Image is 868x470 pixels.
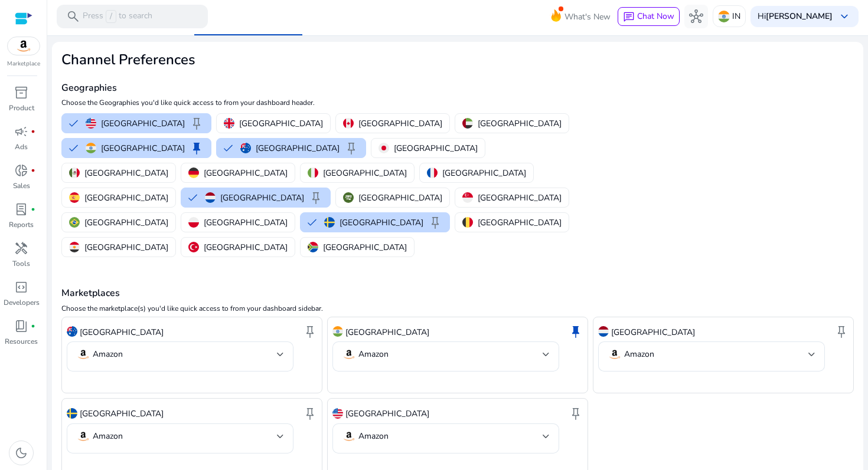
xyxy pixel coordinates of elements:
[7,60,40,68] p: Marketplace
[718,11,730,22] img: in.svg
[14,163,28,178] span: donut_small
[14,202,28,216] span: lab_profile
[758,12,833,21] p: Hi
[308,242,318,252] img: za.svg
[345,326,429,338] p: [GEOGRAPHIC_DATA]
[478,117,562,130] p: [GEOGRAPHIC_DATA]
[93,349,123,360] p: Amazon
[608,347,622,361] img: amazon.svg
[378,143,389,153] img: jp.svg
[13,180,30,191] p: Sales
[12,258,30,269] p: Tools
[14,280,28,294] span: code_blocks
[689,9,703,24] span: hub
[340,216,423,229] p: [GEOGRAPHIC_DATA]
[766,11,833,22] b: [PERSON_NAME]
[478,216,562,229] p: [GEOGRAPHIC_DATA]
[428,215,442,229] span: keep
[345,407,429,420] p: [GEOGRAPHIC_DATA]
[61,83,590,94] h4: Geographies
[358,431,389,442] p: Amazon
[323,167,407,179] p: [GEOGRAPHIC_DATA]
[31,207,35,212] span: fiber_manual_record
[86,118,96,129] img: us.svg
[69,192,80,203] img: es.svg
[76,347,90,361] img: amazon.svg
[358,192,442,204] p: [GEOGRAPHIC_DATA]
[69,167,80,178] img: mx.svg
[61,97,590,108] p: Choose the Geographies you'd like quick access to from your dashboard header.
[190,116,204,130] span: keep
[106,10,116,23] span: /
[204,241,288,254] p: [GEOGRAPHIC_DATA]
[188,242,199,252] img: tr.svg
[224,118,234,129] img: uk.svg
[69,217,80,228] img: br.svg
[332,326,343,337] img: in.svg
[342,347,356,361] img: amazon.svg
[358,117,442,130] p: [GEOGRAPHIC_DATA]
[69,242,80,252] img: eg.svg
[84,167,168,179] p: [GEOGRAPHIC_DATA]
[8,37,40,55] img: amazon.svg
[84,192,168,204] p: [GEOGRAPHIC_DATA]
[188,217,199,228] img: pl.svg
[4,297,40,308] p: Developers
[9,219,34,230] p: Reports
[303,406,317,420] span: keep
[86,143,96,153] img: in.svg
[205,192,216,203] img: nl.svg
[462,192,473,203] img: sg.svg
[684,5,708,28] button: hub
[61,288,854,299] h4: Marketplaces
[478,192,562,204] p: [GEOGRAPHIC_DATA]
[101,142,185,155] p: [GEOGRAPHIC_DATA]
[93,431,123,442] p: Amazon
[14,241,28,255] span: handyman
[732,6,740,27] p: IN
[190,141,204,155] span: keep
[66,9,80,24] span: search
[80,407,164,420] p: [GEOGRAPHIC_DATA]
[343,118,354,129] img: ca.svg
[462,217,473,228] img: be.svg
[67,326,77,337] img: au.svg
[342,429,356,443] img: amazon.svg
[14,86,28,100] span: inventory_2
[31,129,35,134] span: fiber_manual_record
[204,167,288,179] p: [GEOGRAPHIC_DATA]
[358,349,389,360] p: Amazon
[9,103,34,113] p: Product
[308,167,318,178] img: it.svg
[462,118,473,129] img: ae.svg
[309,190,323,205] span: keep
[618,7,680,26] button: chatChat Now
[84,241,168,254] p: [GEOGRAPHIC_DATA]
[31,168,35,173] span: fiber_manual_record
[83,10,152,23] p: Press to search
[61,303,854,314] p: Choose the marketplace(s) you'd like quick access to from your dashboard sidebar.
[598,326,609,337] img: nl.svg
[31,324,35,328] span: fiber_manual_record
[14,124,28,139] span: campaign
[204,216,288,229] p: [GEOGRAPHIC_DATA]
[14,319,28,333] span: book_4
[14,446,28,460] span: dark_mode
[394,142,478,155] p: [GEOGRAPHIC_DATA]
[343,192,354,203] img: sa.svg
[569,406,583,420] span: keep
[80,326,164,338] p: [GEOGRAPHIC_DATA]
[188,167,199,178] img: de.svg
[837,9,851,24] span: keyboard_arrow_down
[67,408,77,419] img: se.svg
[5,336,38,347] p: Resources
[101,117,185,130] p: [GEOGRAPHIC_DATA]
[569,324,583,338] span: keep
[834,324,849,338] span: keep
[240,143,251,153] img: au.svg
[84,216,168,229] p: [GEOGRAPHIC_DATA]
[427,167,438,178] img: fr.svg
[344,141,358,155] span: keep
[303,324,317,338] span: keep
[332,408,343,419] img: us.svg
